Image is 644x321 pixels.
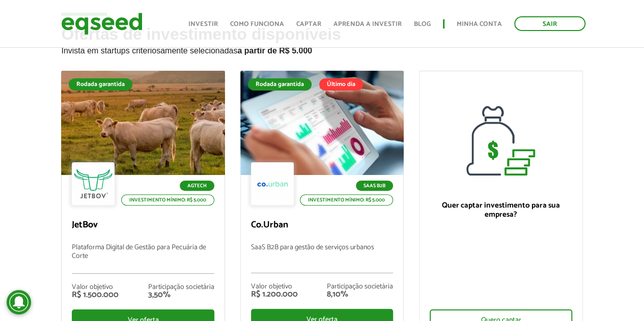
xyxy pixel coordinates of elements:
[414,21,431,27] a: Blog
[319,78,363,91] div: Último dia
[300,194,393,206] p: Investimento mínimo: R$ 5.000
[251,244,393,273] p: SaaS B2B para gestão de serviços urbanos
[148,291,214,299] div: 3,50%
[121,194,214,206] p: Investimento mínimo: R$ 5.000
[61,10,143,37] img: EqSeed
[251,290,298,299] div: R$ 1.200.000
[72,244,214,274] p: Plataforma Digital de Gestão para Pecuária de Corte
[356,181,393,191] p: SaaS B2B
[180,181,214,191] p: Agtech
[61,25,582,71] h2: Ofertas de investimento disponíveis
[251,283,298,290] div: Valor objetivo
[296,21,321,27] a: Captar
[248,78,312,91] div: Rodada garantida
[514,16,585,31] a: Sair
[61,43,582,55] p: Invista em startups criteriosamente selecionadas
[230,21,284,27] a: Como funciona
[327,290,393,299] div: 8,10%
[72,291,119,299] div: R$ 1.500.000
[72,220,214,231] p: JetBov
[69,78,132,91] div: Rodada garantida
[333,21,402,27] a: Aprenda a investir
[457,21,502,27] a: Minha conta
[237,46,312,55] strong: a partir de R$ 5.000
[327,283,393,290] div: Participação societária
[251,220,393,231] p: Co.Urban
[72,284,119,291] div: Valor objetivo
[430,201,572,219] p: Quer captar investimento para sua empresa?
[188,21,218,27] a: Investir
[148,284,214,291] div: Participação societária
